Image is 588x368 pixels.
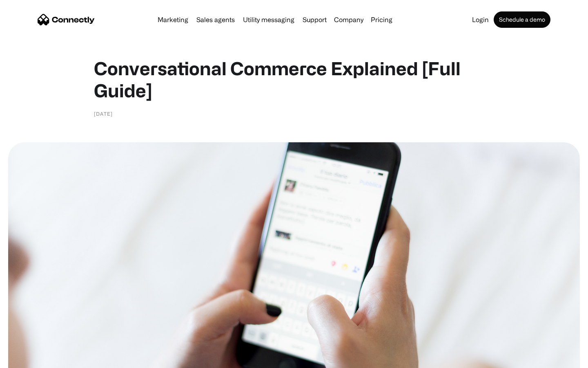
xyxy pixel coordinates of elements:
h1: Conversational Commerce Explained [Full Guide] [94,57,494,101]
a: Marketing [154,16,192,23]
a: Schedule a demo [494,11,550,28]
a: Support [299,16,330,23]
div: Company [334,14,363,25]
a: Sales agents [193,16,238,23]
ul: Language list [16,354,49,365]
div: [DATE] [94,110,113,118]
a: Pricing [367,16,396,23]
a: Login [469,16,492,23]
aside: Language selected: English [8,354,49,365]
a: Utility messaging [240,16,298,23]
